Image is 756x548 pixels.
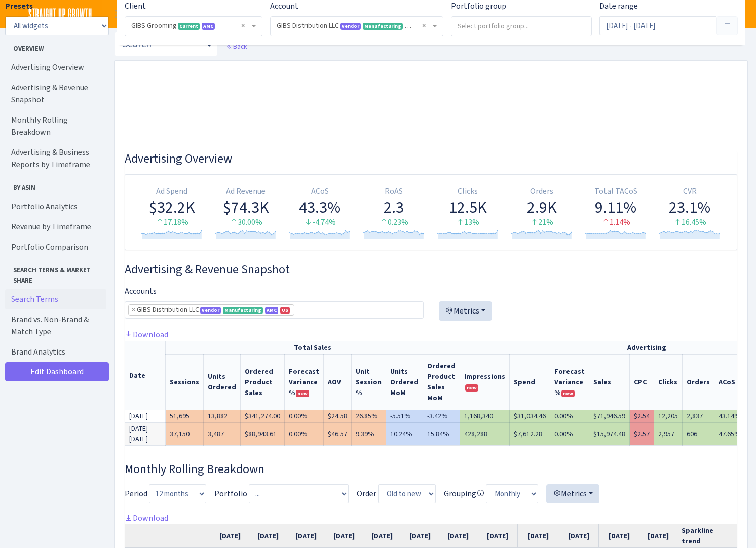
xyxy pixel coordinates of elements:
th: Spend [510,354,550,410]
td: 51,695 [166,410,204,422]
span: GIBS Grooming <span class="badge badge-success">Current</span><span class="badge badge-primary" d... [131,21,250,31]
th: Impressions [460,354,510,410]
th: Units Ordered [204,354,241,410]
td: $31,034.46 [510,410,550,422]
td: 12,205 [654,410,683,422]
div: Ad Revenue [213,186,279,198]
span: × [132,305,135,315]
a: Back [226,42,247,51]
div: Ad Spend [139,186,205,198]
th: [DATE] [558,524,599,548]
a: Portfolio Comparison [5,237,106,257]
div: 30.00% [213,217,279,228]
th: [DATE] [363,524,401,548]
div: RoAS [361,186,427,198]
td: 43.14% [714,410,745,422]
div: 12.5K [435,198,501,217]
th: Ordered Product Sales Forecast Variance % [285,354,324,410]
label: Order [357,488,376,500]
a: Edit Dashboard [5,362,109,381]
th: Sessions [166,354,204,410]
div: CVR [657,186,723,198]
span: AMC [405,23,418,30]
th: [DATE] [518,524,558,548]
a: Revenue by Timeframe [5,217,106,237]
div: 16.45% [657,217,723,228]
h3: Widget #2 [125,262,737,277]
td: [DATE] - [DATE] [125,422,166,445]
td: $46.57 [324,422,352,445]
td: -3.42% [423,410,460,422]
th: [DATE] [599,524,639,548]
div: $32.2K [139,198,205,217]
a: Brand Analytics [5,342,106,362]
span: new [561,390,575,397]
th: [DATE] [639,524,677,548]
th: Units Ordered MoM [386,354,423,410]
th: Clicks [654,354,683,410]
label: Portfolio [214,488,247,500]
td: 26.85% [352,410,386,422]
th: Sales [589,354,630,410]
td: 0.00% [550,422,589,445]
a: p [721,5,739,23]
td: 0.00% [550,410,589,422]
th: AOV [324,354,352,410]
span: Vendor [200,307,221,314]
a: Advertising Overview [5,57,106,77]
a: Advertising & Revenue Snapshot [5,77,106,110]
div: 13% [435,217,501,228]
td: 428,288 [460,422,510,445]
th: Spend Forecast Variance % [550,354,589,410]
th: [DATE] [325,524,363,548]
div: 0.23% [361,217,427,228]
th: Total Sales [166,341,460,354]
div: 9.11% [583,198,649,217]
td: 10.24% [386,422,423,445]
td: 3,487 [204,422,241,445]
div: ACoS [287,186,353,198]
span: Vendor [340,23,361,30]
a: Download [125,513,168,523]
li: GIBS Distribution LLC <span class="badge badge-primary">Vendor</span><span class="badge badge-suc... [128,304,294,316]
label: Accounts [125,285,157,297]
div: Orders [509,186,575,198]
span: Current [178,23,200,30]
img: patrick [721,5,739,23]
div: 23.1% [657,198,723,217]
button: Metrics [439,301,492,321]
div: Clicks [435,186,501,198]
span: new [465,384,478,392]
td: 37,150 [166,422,204,445]
td: 9.39% [352,422,386,445]
th: Date [125,341,166,410]
td: 606 [683,422,714,445]
div: 21% [509,217,575,228]
span: Overview [6,40,106,53]
td: [DATE] [125,410,166,422]
th: Ordered Product Sales MoM [423,354,460,410]
td: 15.84% [423,422,460,445]
span: Manufacturing [363,23,403,30]
button: Metrics [546,484,599,503]
td: -5.51% [386,410,423,422]
td: 13,882 [204,410,241,422]
td: $341,274.00 [241,410,285,422]
span: GIBS Grooming <span class="badge badge-success">Current</span><span class="badge badge-primary" d... [125,17,262,36]
td: $88,943.61 [241,422,285,445]
th: Orders [683,354,714,410]
td: 0.00% [285,410,324,422]
td: 2,837 [683,410,714,422]
td: 1,168,340 [460,410,510,422]
td: $2.57 [630,422,654,445]
div: 2.3 [361,198,427,217]
h3: Widget #1 [125,151,737,166]
span: Remove all items [241,21,245,31]
span: By ASIN [6,179,106,192]
a: Search Terms [5,289,106,309]
a: Download [125,329,168,340]
span: GIBS Distribution LLC <span class="badge badge-primary">Vendor</span><span class="badge badge-suc... [271,17,443,36]
input: Select portfolio group... [451,17,591,35]
td: $15,974.48 [589,422,630,445]
td: $2.54 [630,410,654,422]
